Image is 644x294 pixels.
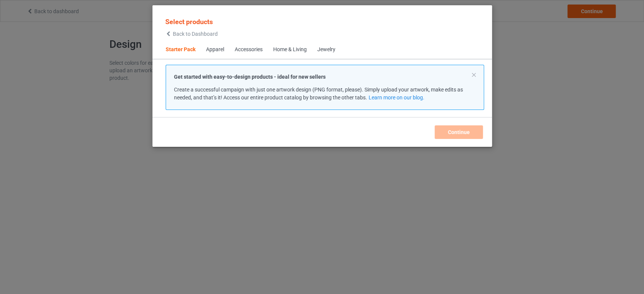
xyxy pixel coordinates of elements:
[160,41,201,59] span: Starter Pack
[206,46,224,53] div: Apparel
[235,46,263,53] div: Accessories
[165,18,213,26] span: Select products
[317,46,335,53] div: Jewelry
[273,46,307,53] div: Home & Living
[174,74,326,80] strong: Get started with easy-to-design products - ideal for new sellers
[173,31,218,37] span: Back to Dashboard
[368,94,424,101] a: Learn more on our blog.
[174,87,463,101] span: Create a successful campaign with just one artwork design (PNG format, please). Simply upload you...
